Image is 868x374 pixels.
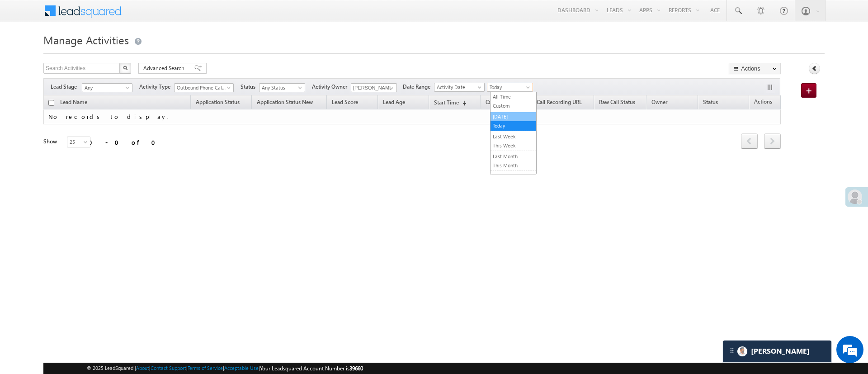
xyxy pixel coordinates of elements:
div: carter-dragCarter[PERSON_NAME] [722,340,832,363]
a: [DATE] [491,113,536,121]
a: Any [82,83,132,92]
textarea: Type your message and hit 'Enter' [12,84,165,271]
em: Start Chat [123,279,164,291]
a: Start Time(sorted descending) [429,97,471,109]
span: Status [241,83,259,91]
a: Acceptable Use [224,365,259,371]
a: Call Duration [481,97,521,109]
a: Today [487,83,533,92]
span: Lead Stage [51,83,80,91]
span: Raw Call Status [599,99,635,105]
span: 39660 [349,365,363,372]
a: This Week [491,142,536,150]
span: Carter [751,347,810,355]
a: This Month [491,161,536,170]
span: Lead Name [56,97,92,109]
span: Advanced Search [143,64,187,72]
span: Your Leadsquared Account Number is [260,365,363,372]
a: Contact Support [151,365,186,371]
span: Activity Owner [312,83,351,91]
img: Carter [737,346,747,356]
div: Minimize live chat window [148,5,170,26]
a: next [764,134,781,149]
a: Status [698,97,722,109]
a: Show All Items [385,84,396,93]
span: Activity Type [139,83,174,91]
input: Type to Search [351,83,397,92]
span: Lead Score [332,99,358,105]
span: © 2025 LeadSquared | | | | | [87,364,363,373]
span: Activity Date [434,83,481,91]
img: Search [123,66,127,70]
button: Actions [729,63,781,74]
a: Today [491,122,536,130]
span: Start Time [434,99,459,106]
span: Outbound Phone Call Activity [175,84,229,92]
span: Lead Age [383,99,405,105]
span: Any [82,84,129,92]
span: (sorted descending) [459,99,466,107]
span: Application Status [196,99,240,105]
a: Last Month [491,152,536,161]
div: Chat with us now [47,47,152,59]
img: d_60004797649_company_0_60004797649 [15,47,38,59]
div: Show [43,137,60,146]
a: Activity Date [434,83,485,92]
a: Outbound Phone Call Activity [174,83,234,92]
img: carter-drag [728,347,736,354]
span: Call Recording URL [537,99,582,105]
td: No records to display. [43,109,781,124]
a: Custom [491,102,536,110]
span: next [764,133,781,149]
a: prev [741,134,758,149]
a: All Time [491,93,536,101]
a: Raw Call Status [594,97,640,109]
input: Check all records [48,100,54,106]
div: 0 - 0 of 0 [89,137,161,147]
a: Last Week [491,133,536,141]
a: 25 [67,137,90,147]
span: Today [487,83,530,91]
span: prev [741,133,758,149]
span: 25 [67,138,91,146]
span: Any Status [259,84,302,92]
span: Manage Activities [43,33,129,47]
a: Last Year [491,172,536,180]
span: Call Duration [486,99,517,105]
ul: Today [490,92,537,175]
span: Owner [651,99,667,105]
a: Terms of Service [188,365,223,371]
span: Actions [750,97,777,109]
span: Date Range [403,83,434,91]
a: Any Status [259,83,305,92]
a: About [136,365,149,371]
span: Status [703,99,718,105]
span: Application Status New [257,99,313,105]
